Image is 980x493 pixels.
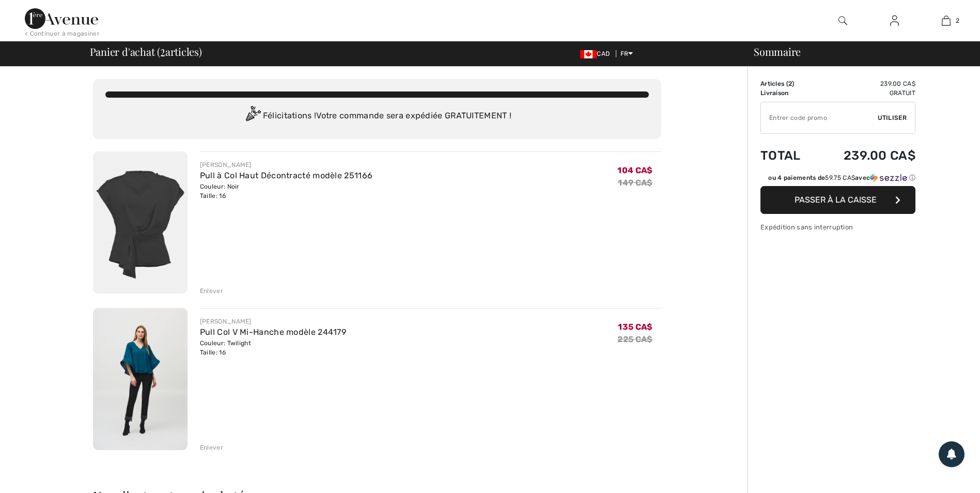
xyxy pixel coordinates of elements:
span: 2 [956,16,959,25]
span: 135 CA$ [618,322,652,332]
span: Utiliser [878,113,907,122]
td: Articles ( ) [760,79,816,88]
img: 1ère Avenue [25,8,98,29]
a: 2 [921,14,971,27]
span: 2 [788,80,792,87]
img: Congratulation2.svg [242,106,263,127]
s: 149 CA$ [618,178,652,188]
s: 225 CA$ [617,334,652,344]
a: Pull Col V Mi-Hanche modèle 244179 [200,327,346,337]
div: Enlever [200,286,223,296]
span: FR [620,50,633,57]
div: ou 4 paiements de avec [768,173,915,182]
span: Panier d'achat ( articles) [90,47,202,57]
span: 104 CA$ [617,165,652,175]
img: Mon panier [942,14,951,27]
div: Enlever [200,443,223,452]
td: Gratuit [816,88,915,98]
td: 239.00 CA$ [816,138,915,173]
td: 239.00 CA$ [816,79,915,88]
img: recherche [838,14,847,27]
img: Pull à Col Haut Décontracté modèle 251166 [93,151,188,294]
div: < Continuer à magasiner [25,29,100,38]
div: Sommaire [741,47,974,57]
img: Canadian Dollar [580,50,597,58]
div: [PERSON_NAME] [200,160,372,170]
span: Passer à la caisse [795,195,877,205]
a: Pull à Col Haut Décontracté modèle 251166 [200,171,372,180]
td: Livraison [760,88,816,98]
img: Mes infos [890,14,899,27]
img: Sezzle [870,173,907,182]
div: Couleur: Twilight Taille: 16 [200,338,346,357]
div: Couleur: Noir Taille: 16 [200,182,372,201]
div: Félicitations ! Votre commande sera expédiée GRATUITEMENT ! [105,106,649,127]
span: CAD [580,50,614,57]
span: 2 [160,44,165,57]
img: Pull Col V Mi-Hanche modèle 244179 [93,308,188,450]
td: Total [760,138,816,173]
div: Expédition sans interruption [760,222,915,232]
a: Se connecter [882,14,907,27]
input: Code promo [761,102,878,133]
div: [PERSON_NAME] [200,317,346,326]
button: Passer à la caisse [760,186,915,214]
div: ou 4 paiements de59.75 CA$avecSezzle Cliquez pour en savoir plus sur Sezzle [760,173,915,186]
span: 59.75 CA$ [825,174,855,181]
